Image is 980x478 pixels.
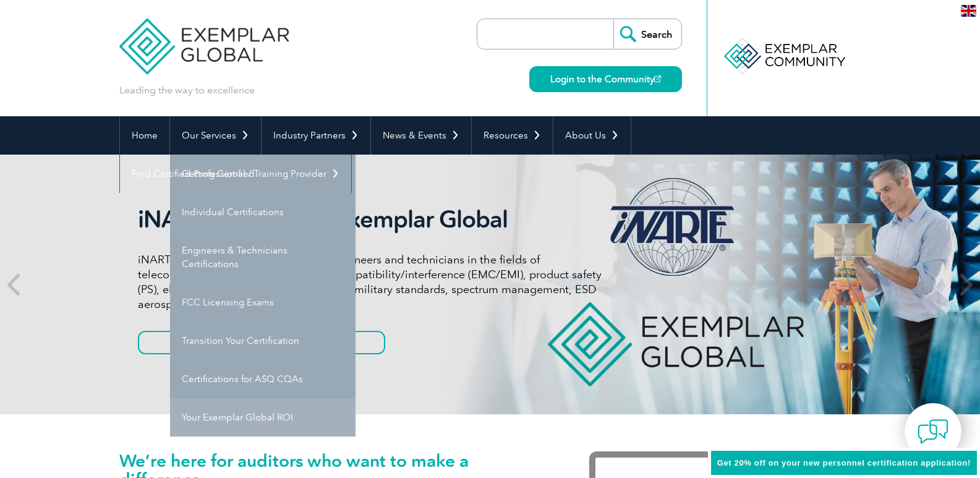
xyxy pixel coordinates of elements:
a: Engineers & Technicians Certifications [170,231,356,283]
a: Login to the Community [529,66,682,92]
h2: iNARTE is a Part of Exemplar Global [138,205,602,234]
a: Your Exemplar Global ROI [170,398,356,437]
a: Certifications for ASQ CQAs [170,360,356,398]
img: contact-chat.png [918,416,948,447]
img: open_square.png [654,75,661,82]
a: Industry Partners [262,116,370,155]
a: Get to know more about iNARTE [138,331,385,354]
a: News & Events [371,116,471,155]
a: FCC Licensing Exams [170,283,356,322]
p: Leading the way to excellence [119,83,255,97]
p: iNARTE certifications are for qualified engineers and technicians in the fields of telecommunicat... [138,252,602,312]
span: Get 20% off on your new personnel certification application! [717,458,971,467]
input: Search [613,19,681,49]
a: Our Services [170,116,261,155]
a: Home [120,116,169,155]
a: About Us [553,116,631,155]
a: Individual Certifications [170,193,356,231]
a: Find Certified Professional / Training Provider [120,155,351,193]
a: Resources [472,116,553,155]
img: en [961,5,976,17]
a: Transition Your Certification [170,322,356,360]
